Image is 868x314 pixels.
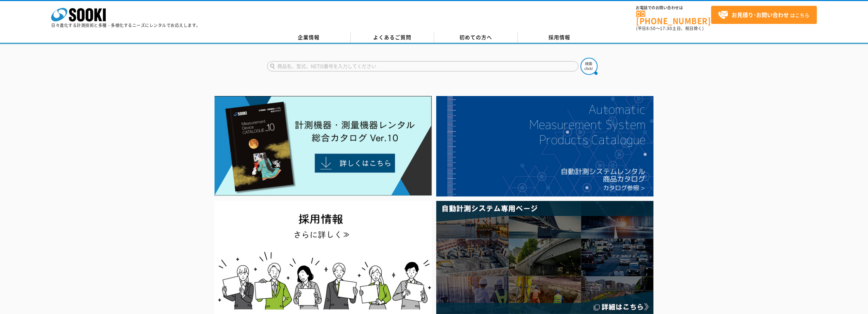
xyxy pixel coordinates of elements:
[646,25,656,31] span: 8:50
[580,58,598,75] img: btn_search.png
[351,32,434,43] a: よくあるご質問
[636,6,711,10] span: お電話でのお問い合わせは
[51,23,201,27] p: 日々進化する計測技術と多種・多様化するニーズにレンタルでお応えします。
[732,11,789,19] strong: お見積り･お問い合わせ
[267,32,351,43] a: 企業情報
[718,10,809,20] span: はこちら
[215,96,432,196] img: Catalog Ver10
[636,25,704,31] span: (平日 ～ 土日、祝日除く)
[711,6,817,24] a: お見積り･お問い合わせはこちら
[436,201,653,314] img: 自動計測システム専用ページ
[459,33,492,41] span: 初めての方へ
[215,201,432,314] img: SOOKI recruit
[267,61,578,71] input: 商品名、型式、NETIS番号を入力してください
[660,25,672,31] span: 17:30
[518,32,601,43] a: 採用情報
[434,32,518,43] a: 初めての方へ
[436,96,653,196] img: 自動計測システムカタログ
[636,11,711,25] a: [PHONE_NUMBER]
